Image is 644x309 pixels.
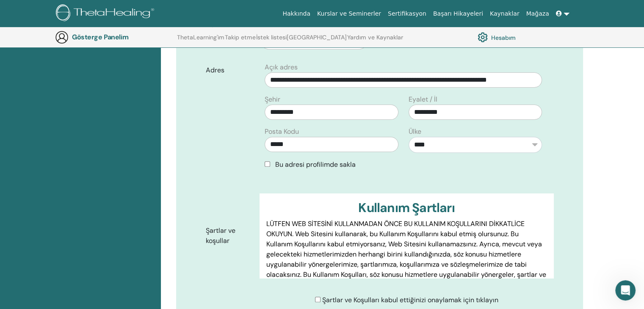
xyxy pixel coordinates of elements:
a: Sertifikasyon [384,6,430,22]
font: Şartlar ve koşullar [206,226,235,245]
a: İstek listesi [256,34,287,47]
font: Eyalet / İl [409,95,437,104]
font: ThetaLearning'im [177,33,224,41]
a: Başarı Hikayeleri [430,6,486,22]
font: Şartlar ve Koşulları kabul ettiğinizi onaylamak için tıklayın [322,295,498,304]
font: LÜTFEN WEB SİTESİNİ KULLANMADAN ÖNCE BU KULLANIM KOŞULLARINI DİKKATLİCE OKUYUN. Web Sitesini kull... [266,219,546,289]
font: Posta Kodu [265,127,299,136]
font: Ülke [409,127,421,136]
img: generic-user-icon.jpg [55,30,69,44]
font: Adres [206,66,224,74]
a: Kaynaklar [486,6,523,22]
img: cog.svg [478,30,488,44]
font: İstek listesi [256,33,287,41]
font: Başarı Hikayeleri [433,10,483,17]
a: Kurslar ve Seminerler [314,6,384,22]
a: ThetaLearning'im [177,34,224,47]
font: Bu adresi profilimde sakla [275,160,356,169]
font: Hesabım [491,34,516,41]
a: Hakkında [279,6,314,22]
font: Hakkında [282,10,310,17]
font: Takip etme [225,33,256,41]
font: Sertifikasyon [388,10,426,17]
a: Hesabım [478,30,516,44]
font: Açık adres [265,63,298,72]
font: Mağaza [526,10,549,17]
a: Yardım ve Kaynaklar [347,34,403,47]
iframe: Intercom canlı sohbet [615,280,636,301]
font: Kaynaklar [490,10,520,17]
font: [GEOGRAPHIC_DATA] [287,33,347,41]
font: Kullanım Şartları [358,199,454,216]
a: Takip etme [225,34,256,47]
a: [GEOGRAPHIC_DATA] [287,34,347,47]
font: Yardım ve Kaynaklar [347,33,403,41]
img: logo.png [56,4,157,23]
font: Kurslar ve Seminerler [317,10,381,17]
font: Gösterge Panelim [72,33,128,41]
font: Şehir [265,95,280,104]
a: Mağaza [522,6,552,22]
